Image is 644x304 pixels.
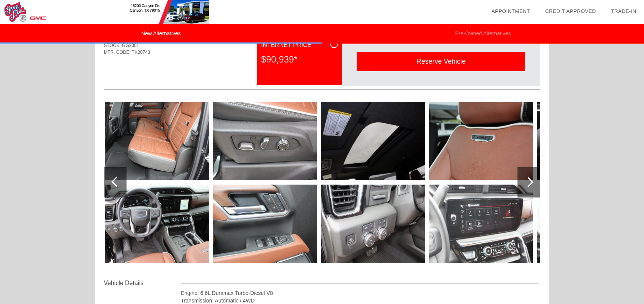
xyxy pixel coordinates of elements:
[611,8,636,14] a: Trade-In
[429,102,533,180] img: 16.jpg
[105,185,209,263] img: 11.jpg
[104,279,181,288] div: Vehicle Details
[491,8,530,14] a: Appointment
[357,52,525,71] div: Reserve Vehicle
[537,102,641,180] img: 18.jpg
[321,102,425,180] img: 14.jpg
[132,50,150,55] span: TK20743
[104,67,540,79] div: Quoted on [DATE] 10:00:22 PM
[429,185,533,263] img: 17.jpg
[545,8,596,14] a: Credit Approved
[322,24,644,44] li: Pre-Owned Alternatives
[213,102,317,180] img: 12.jpg
[321,185,425,263] img: 15.jpg
[181,289,539,297] div: Engine: 6.6L Duramax Turbo-Diesel V8
[105,102,209,180] img: 10.jpg
[537,185,641,263] img: 19.jpg
[261,50,338,69] div: $90,939*
[213,185,317,263] img: 13.jpg
[104,50,131,55] span: MFR. CODE:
